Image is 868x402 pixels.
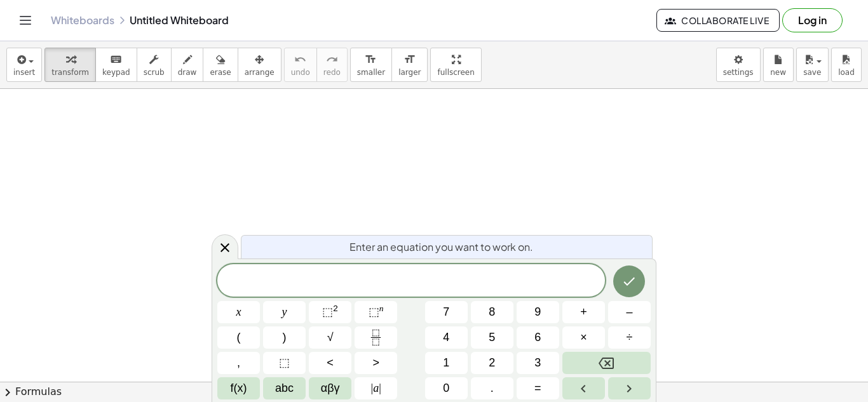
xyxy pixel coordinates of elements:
[379,304,384,313] sup: n
[437,68,474,77] span: fullscreen
[425,301,468,323] button: 7
[217,301,260,323] button: x
[355,352,397,374] button: Greater than
[430,48,481,82] button: fullscreen
[562,377,605,399] button: Left arrow
[51,14,114,27] a: Whiteboards
[15,10,36,30] button: Toggle navigation
[425,326,468,349] button: 4
[210,68,231,77] span: erase
[44,48,96,82] button: transform
[263,377,306,399] button: Alphabet
[580,304,587,321] span: +
[217,377,260,399] button: Functions
[326,52,338,67] i: redo
[398,68,421,77] span: larger
[443,354,449,372] span: 1
[144,68,165,77] span: scrub
[372,354,379,372] span: >
[838,68,855,77] span: load
[355,326,397,349] button: Fraction
[403,52,416,67] i: format_size
[284,48,317,82] button: undoundo
[491,380,494,397] span: .
[580,329,587,346] span: ×
[371,380,381,397] span: a
[534,304,541,321] span: 9
[6,48,42,82] button: insert
[309,352,351,374] button: Less than
[217,352,260,374] button: ,
[371,382,374,394] span: |
[803,68,821,77] span: save
[309,377,351,399] button: Greek alphabet
[425,352,468,374] button: 1
[309,326,351,349] button: Square root
[236,304,241,321] span: x
[323,68,341,77] span: redo
[626,304,632,321] span: –
[322,305,333,318] span: ⬚
[562,301,605,323] button: Plus
[763,48,794,82] button: new
[237,354,240,372] span: ,
[309,301,351,323] button: Squared
[238,48,281,82] button: arrange
[245,68,275,77] span: arrange
[562,326,605,349] button: Times
[355,377,397,399] button: Absolute value
[723,68,754,77] span: settings
[178,68,197,77] span: draw
[443,304,449,321] span: 7
[263,301,306,323] button: y
[321,380,340,397] span: αβγ
[534,354,541,372] span: 3
[613,265,645,297] button: Done
[203,48,238,82] button: erase
[333,304,338,313] sup: 2
[369,305,379,318] span: ⬚
[282,304,287,321] span: y
[489,329,495,346] span: 5
[471,377,513,399] button: .
[95,48,137,82] button: keyboardkeypad
[137,48,172,82] button: scrub
[471,326,513,349] button: 5
[796,48,829,82] button: save
[443,380,449,397] span: 0
[443,329,449,346] span: 4
[627,329,633,346] span: ÷
[349,239,533,255] span: Enter an equation you want to work on.
[608,326,651,349] button: Divide
[327,329,334,346] span: √
[327,354,334,372] span: <
[656,9,780,32] button: Collaborate Live
[102,68,130,77] span: keypad
[471,352,513,374] button: 2
[667,15,769,26] span: Collaborate Live
[231,380,247,397] span: f(x)
[831,48,862,82] button: load
[51,68,89,77] span: transform
[355,301,397,323] button: Superscript
[283,329,287,346] span: )
[534,380,541,397] span: =
[489,304,495,321] span: 8
[237,329,241,346] span: (
[13,68,35,77] span: insert
[275,380,294,397] span: abc
[716,48,761,82] button: settings
[517,326,559,349] button: 6
[562,352,651,374] button: Backspace
[517,377,559,399] button: Equals
[391,48,428,82] button: format_sizelarger
[294,52,306,67] i: undo
[471,301,513,323] button: 8
[171,48,204,82] button: draw
[517,301,559,323] button: 9
[357,68,385,77] span: smaller
[291,68,310,77] span: undo
[517,352,559,374] button: 3
[782,8,843,32] button: Log in
[279,354,290,372] span: ⬚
